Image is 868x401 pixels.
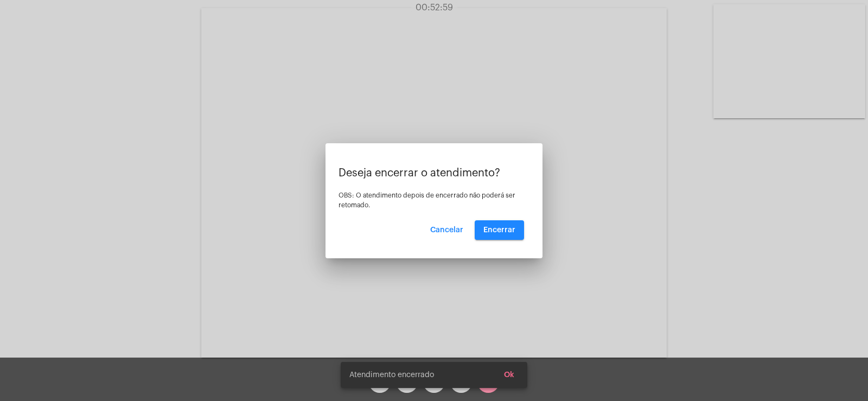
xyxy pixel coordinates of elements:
[422,220,472,240] button: Cancelar
[416,3,453,12] span: 00:52:59
[339,192,515,208] span: OBS: O atendimento depois de encerrado não poderá ser retomado.
[349,370,434,380] span: Atendimento encerrado
[430,226,463,234] span: Cancelar
[339,167,529,179] p: Deseja encerrar o atendimento?
[504,371,514,379] span: Ok
[475,220,524,240] button: Encerrar
[483,226,515,234] span: Encerrar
